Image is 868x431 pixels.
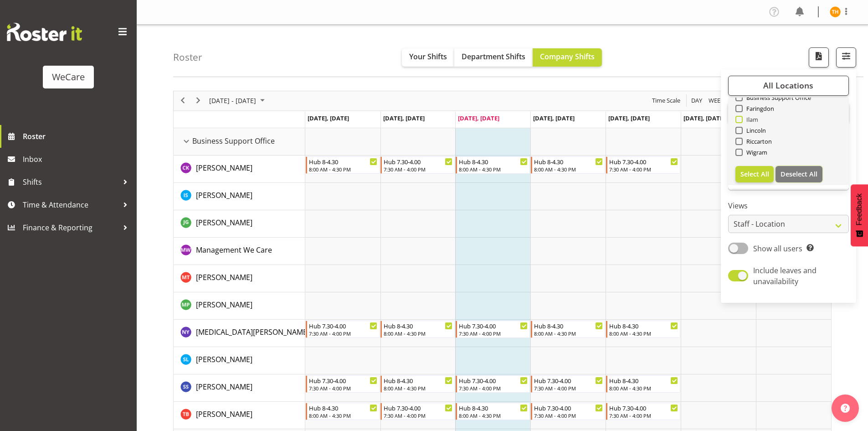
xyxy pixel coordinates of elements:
[309,330,378,337] div: 7:30 AM - 4:00 PM
[174,402,305,429] td: Tyla Boyd resource
[190,91,206,110] div: next period
[206,91,270,110] div: Sep 29 - Oct 05, 2025
[651,95,681,106] span: Time Scale
[196,381,252,392] a: [PERSON_NAME]
[309,384,378,392] div: 7:30 AM - 4:00 PM
[196,272,252,283] a: [PERSON_NAME]
[534,166,603,173] div: 8:00 AM - 4:30 PM
[855,193,863,225] span: Feedback
[690,95,703,106] span: Day
[609,412,678,419] div: 7:30 AM - 4:00 PM
[384,412,452,419] div: 7:30 AM - 4:00 PM
[174,210,305,238] td: Janine Grundler resource
[534,157,603,166] div: Hub 8-4.30
[707,95,726,106] button: Timeline Week
[309,321,378,330] div: Hub 7.30-4.00
[740,170,769,178] span: Select All
[606,403,680,420] div: Tyla Boyd"s event - Hub 7.30-4.00 Begin From Friday, October 3, 2025 at 7:30:00 AM GMT+13:00 Ends...
[23,130,132,143] span: Roster
[196,327,309,337] span: [MEDICAL_DATA][PERSON_NAME]
[174,156,305,183] td: Chloe Kim resource
[753,244,802,254] span: Show all users
[309,157,378,166] div: Hub 8-4.30
[776,166,822,182] button: Deselect All
[456,375,530,393] div: Savita Savita"s event - Hub 7.30-4.00 Begin From Wednesday, October 1, 2025 at 7:30:00 AM GMT+13:...
[380,375,455,393] div: Savita Savita"s event - Hub 8-4.30 Begin From Tuesday, September 30, 2025 at 8:00:00 AM GMT+13:00...
[609,376,678,385] div: Hub 8-4.30
[196,163,252,173] span: [PERSON_NAME]
[306,321,380,338] div: Nikita Yates"s event - Hub 7.30-4.00 Begin From Monday, September 29, 2025 at 7:30:00 AM GMT+13:0...
[534,403,603,412] div: Hub 7.30-4.00
[384,157,452,166] div: Hub 7.30-4.00
[459,157,528,166] div: Hub 8-4.30
[743,138,772,145] span: Riccarton
[306,156,380,174] div: Chloe Kim"s event - Hub 8-4.30 Begin From Monday, September 29, 2025 at 8:00:00 AM GMT+13:00 Ends...
[174,183,305,210] td: Isabel Simcox resource
[52,70,85,84] div: WeCare
[735,166,774,182] button: Select All
[174,292,305,320] td: Millie Pumphrey resource
[540,52,595,62] span: Company Shifts
[459,412,528,419] div: 8:00 AM - 4:30 PM
[781,170,817,178] span: Deselect All
[196,244,272,255] a: Management We Care
[708,95,725,106] span: Week
[175,91,190,110] div: previous period
[196,382,252,392] span: [PERSON_NAME]
[743,105,775,112] span: Faringdon
[177,95,189,106] button: Previous
[208,95,257,106] span: [DATE] - [DATE]
[609,330,678,337] div: 8:00 AM - 4:30 PM
[196,272,252,282] span: [PERSON_NAME]
[384,330,452,337] div: 8:00 AM - 4:30 PM
[531,375,605,393] div: Savita Savita"s event - Hub 7.30-4.00 Begin From Thursday, October 2, 2025 at 7:30:00 AM GMT+13:0...
[173,52,202,62] h4: Roster
[743,116,759,123] span: Ilam
[534,412,603,419] div: 7:30 AM - 4:00 PM
[384,166,452,173] div: 7:30 AM - 4:00 PM
[174,320,305,347] td: Nikita Yates resource
[683,114,725,122] span: [DATE], [DATE]
[533,48,602,67] button: Company Shifts
[384,384,452,392] div: 8:00 AM - 4:30 PM
[531,321,605,338] div: Nikita Yates"s event - Hub 8-4.30 Begin From Thursday, October 2, 2025 at 8:00:00 AM GMT+13:00 En...
[384,376,452,385] div: Hub 8-4.30
[456,403,530,420] div: Tyla Boyd"s event - Hub 8-4.30 Begin From Wednesday, October 1, 2025 at 8:00:00 AM GMT+13:00 Ends...
[196,354,252,365] a: [PERSON_NAME]
[208,95,269,106] button: October 2025
[531,156,605,174] div: Chloe Kim"s event - Hub 8-4.30 Begin From Thursday, October 2, 2025 at 8:00:00 AM GMT+13:00 Ends ...
[753,265,817,286] span: Include leaves and unavailability
[743,149,768,156] span: Wigram
[459,376,528,385] div: Hub 7.30-4.00
[609,166,678,173] div: 7:30 AM - 4:00 PM
[454,48,533,67] button: Department Shifts
[531,403,605,420] div: Tyla Boyd"s event - Hub 7.30-4.00 Begin From Thursday, October 2, 2025 at 7:30:00 AM GMT+13:00 En...
[651,95,682,106] button: Time Scale
[534,376,603,385] div: Hub 7.30-4.00
[841,404,850,413] img: help-xxl-2.png
[196,190,252,200] span: [PERSON_NAME]
[851,184,868,246] button: Feedback - Show survey
[606,375,680,393] div: Savita Savita"s event - Hub 8-4.30 Begin From Friday, October 3, 2025 at 8:00:00 AM GMT+13:00 End...
[836,47,856,68] button: Filter Shifts
[534,321,603,330] div: Hub 8-4.30
[459,384,528,392] div: 7:30 AM - 4:00 PM
[309,376,378,385] div: Hub 7.30-4.00
[196,354,252,364] span: [PERSON_NAME]
[409,52,447,62] span: Your Shifts
[196,218,252,228] span: [PERSON_NAME]
[196,299,252,310] a: [PERSON_NAME]
[7,23,82,41] img: Rosterit website logo
[728,200,849,211] label: Views
[743,127,766,134] span: Lincoln
[459,166,528,173] div: 8:00 AM - 4:30 PM
[459,330,528,337] div: 7:30 AM - 4:00 PM
[459,403,528,412] div: Hub 8-4.30
[196,190,252,201] a: [PERSON_NAME]
[609,384,678,392] div: 8:00 AM - 4:30 PM
[174,347,305,374] td: Sarah Lamont resource
[609,321,678,330] div: Hub 8-4.30
[606,156,680,174] div: Chloe Kim"s event - Hub 7.30-4.00 Begin From Friday, October 3, 2025 at 7:30:00 AM GMT+13:00 Ends...
[196,162,252,173] a: [PERSON_NAME]
[534,330,603,337] div: 8:00 AM - 4:30 PM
